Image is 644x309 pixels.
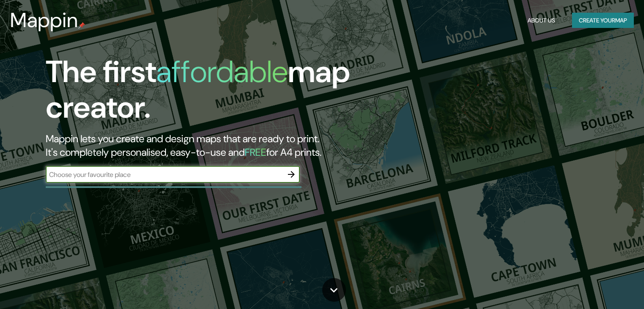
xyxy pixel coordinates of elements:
h3: Mappin [10,8,78,32]
h1: The first map creator. [46,54,368,132]
h5: FREE [245,146,266,159]
button: Create yourmap [572,13,634,28]
input: Choose your favourite place [46,170,283,179]
button: About Us [524,13,558,28]
h2: Mappin lets you create and design maps that are ready to print. It's completely personalised, eas... [46,132,368,159]
img: mappin-pin [78,22,85,29]
h1: affordable [156,52,288,91]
